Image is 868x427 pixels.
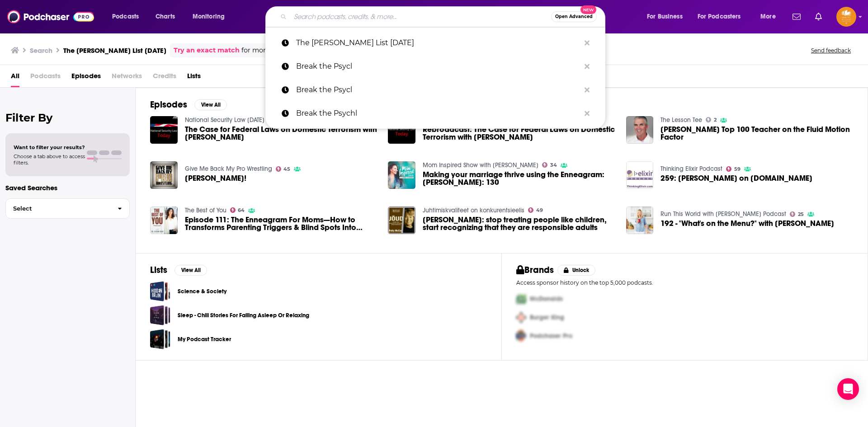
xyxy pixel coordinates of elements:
[811,9,826,24] a: Show notifications dropdown
[647,10,683,23] span: For Business
[423,206,524,214] a: Juhtimiskvaliteet on konkurentsieelis
[513,290,530,308] img: First Pro Logo
[760,10,776,23] span: More
[660,210,786,218] a: Run This World with Nicole DeBoom Podcast
[423,171,615,186] span: Making your marriage thrive using the Enneagram: [PERSON_NAME]: 130
[185,165,272,173] a: Give Me Back My Pro Wrestling
[185,126,377,141] span: The Case for Federal Laws on Domestic Terrorism with [PERSON_NAME]
[580,5,597,14] span: New
[641,9,694,24] button: open menu
[296,55,580,78] p: Break the Psycl
[112,69,142,87] span: Networks
[178,310,309,320] a: Sleep - Chill Stories For Falling Asleep Or Relaxing
[265,102,605,125] a: Break the Psychl
[790,211,804,217] a: 25
[14,153,85,166] span: Choose a tab above to access filters.
[423,216,615,231] span: [PERSON_NAME]: stop treating people like children, start recognizing that they are responsible ad...
[283,167,290,171] span: 45
[513,308,530,327] img: Second Pro Logo
[178,286,226,296] a: Science & Society
[555,14,593,19] span: Open Advanced
[150,161,178,189] img: Ric McCord!
[112,10,139,23] span: Podcasts
[388,161,415,189] img: Making your marriage thrive using the Enneagram: Beth McCord: 130
[726,166,741,172] a: 59
[150,116,178,144] img: The Case for Federal Laws on Domestic Terrorism with Mary McCord
[175,265,207,276] button: View All
[185,216,377,231] a: Episode 111: The Enneagram For Moms—How to Transforms Parenting Triggers & Blind Spots Into Growt...
[150,264,207,276] a: ListsView All
[150,99,227,110] a: EpisodesView All
[550,163,557,167] span: 34
[660,220,834,227] span: 192 - "What's on the Menu?" with [PERSON_NAME]
[551,11,597,22] button: Open AdvancedNew
[423,216,615,231] a: Patty McCord: stop treating people like children, start recognizing that they are responsible adults
[150,305,170,325] a: Sleep - Chill Stories For Falling Asleep Or Relaxing
[193,10,225,23] span: Monitoring
[388,116,415,144] img: Rebroadcast: The Case for Federal Laws on Domestic Terrorism with Mary McCord
[274,6,614,27] div: Search podcasts, credits, & more...
[194,99,227,110] button: View All
[150,99,187,110] h2: Episodes
[789,9,804,24] a: Show notifications dropdown
[156,10,175,23] span: Charts
[185,174,246,182] span: [PERSON_NAME]!
[6,206,110,211] span: Select
[698,10,741,23] span: For Podcasters
[516,264,554,276] h2: Brands
[660,174,812,182] span: 259: [PERSON_NAME] on [DOMAIN_NAME]
[276,166,291,172] a: 45
[265,31,605,55] a: The [PERSON_NAME] List [DATE]
[296,102,580,125] p: Break the Psychl
[150,264,167,276] h2: Lists
[265,55,605,78] a: Break the Psycl
[542,162,557,168] a: 34
[626,116,654,144] img: Rick McCord Top 100 Teacher on the Fluid Motion Factor
[296,31,580,55] p: The McCord List Today
[660,116,702,124] a: The Lesson Tee
[265,78,605,102] a: Break the Psycl
[836,7,856,27] button: Show profile menu
[30,46,52,55] h3: Search
[626,206,654,234] img: 192 - "What's on the Menu?" with Catherine McCord
[836,7,856,27] span: Logged in as ShreveWilliams
[150,206,178,234] img: Episode 111: The Enneagram For Moms—How to Transforms Parenting Triggers & Blind Spots Into Growt...
[150,329,170,349] span: My Podcast Tracker
[626,161,654,189] img: 259: Chris McCord on phoenix.new
[153,69,176,87] span: Credits
[5,111,130,124] h2: Filter By
[11,69,19,87] span: All
[557,265,596,276] button: Unlock
[185,174,246,182] a: Ric McCord!
[7,8,94,25] img: Podchaser - Follow, Share and Rate Podcasts
[734,167,741,171] span: 59
[836,7,856,27] img: User Profile
[5,198,130,219] button: Select
[5,183,130,192] p: Saved Searches
[516,279,853,286] p: Access sponsor history on the top 5,000 podcasts.
[513,327,530,345] img: Third Pro Logo
[530,295,563,303] span: McDonalds
[150,9,180,24] a: Charts
[660,220,834,227] a: 192 - "What's on the Menu?" with Catherine McCord
[536,208,543,212] span: 49
[388,206,415,234] img: Patty McCord: stop treating people like children, start recognizing that they are responsible adults
[660,165,722,173] a: Thinking Elixir Podcast
[660,174,812,182] a: 259: Chris McCord on phoenix.new
[660,126,853,141] span: [PERSON_NAME] Top 100 Teacher on the Fluid Motion Factor
[178,334,231,344] a: My Podcast Tracker
[692,9,754,24] button: open menu
[706,117,717,122] a: 2
[423,126,615,141] span: Rebroadcast: The Case for Federal Laws on Domestic Terrorism with [PERSON_NAME]
[423,126,615,141] a: Rebroadcast: The Case for Federal Laws on Domestic Terrorism with Mary McCord
[185,126,377,141] a: The Case for Federal Laws on Domestic Terrorism with Mary McCord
